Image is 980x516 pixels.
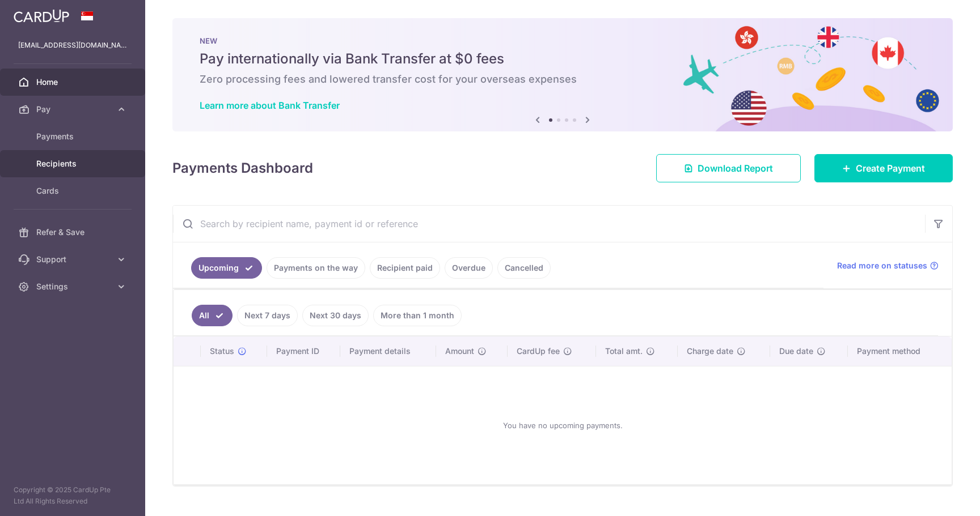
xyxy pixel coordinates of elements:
[517,346,560,357] span: CardUp fee
[837,260,939,271] a: Read more on statuses
[172,18,953,131] img: Bank transfer banner
[698,161,773,175] span: Download Report
[172,158,313,178] h4: Payments Dashboard
[173,206,925,242] input: Search by recipient name, payment id or reference
[237,305,298,326] a: Next 7 days
[200,73,926,86] h6: Zero processing fees and lowered transfer cost for your overseas expenses
[192,305,233,326] a: All
[267,336,341,366] th: Payment ID
[200,100,340,111] a: Learn more about Bank Transfer
[14,9,69,23] img: CardUp
[779,346,813,357] span: Due date
[445,257,493,279] a: Overdue
[36,227,111,238] span: Refer & Save
[373,305,462,326] a: More than 1 month
[210,346,234,357] span: Status
[187,376,938,475] div: You have no upcoming payments.
[36,254,111,265] span: Support
[340,336,436,366] th: Payment details
[200,36,926,45] p: NEW
[445,346,474,357] span: Amount
[687,346,733,357] span: Charge date
[370,257,440,279] a: Recipient paid
[36,104,111,115] span: Pay
[36,185,111,197] span: Cards
[200,50,926,68] h5: Pay internationally via Bank Transfer at $0 fees
[605,346,643,357] span: Total amt.
[267,257,365,279] a: Payments on the way
[848,336,952,366] th: Payment method
[36,131,111,142] span: Payments
[302,305,369,326] a: Next 30 days
[18,40,127,51] p: [EMAIL_ADDRESS][DOMAIN_NAME]
[36,158,111,169] span: Recipients
[191,257,262,279] a: Upcoming
[36,281,111,292] span: Settings
[814,154,953,182] a: Create Payment
[837,260,927,271] span: Read more on statuses
[36,76,111,88] span: Home
[497,257,551,279] a: Cancelled
[656,154,801,182] a: Download Report
[856,161,925,175] span: Create Payment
